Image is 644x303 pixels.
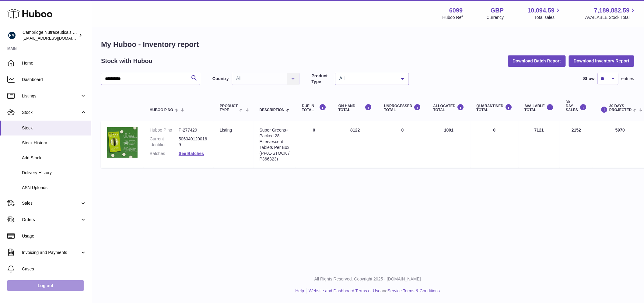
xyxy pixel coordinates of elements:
[427,121,471,168] td: 1001
[302,104,326,112] div: DUE IN TOTAL
[22,140,86,146] span: Stock History
[101,40,634,49] h1: My Huboo - Inventory report
[96,276,639,282] p: All Rights Reserved. Copyright 2025 - [DOMAIN_NAME]
[22,125,86,131] span: Stock
[527,6,562,20] a: 10,094.59 Total sales
[150,108,173,112] span: Huboo P no
[585,6,637,20] a: 7,189,882.59 AVAILABLE Stock Total
[7,280,84,291] a: Log out
[609,104,632,112] span: 30 DAYS PROJECTED
[433,104,464,112] div: ALLOCATED Total
[260,108,285,112] span: Description
[566,100,587,112] div: 30 DAY SALES
[378,121,427,168] td: 0
[338,76,397,82] span: All
[534,15,562,20] span: Total sales
[101,57,152,65] h2: Stock with Huboo
[22,60,86,66] span: Home
[22,110,80,115] span: Stock
[23,36,89,41] span: [EMAIL_ADDRESS][DOMAIN_NAME]
[22,77,86,83] span: Dashboard
[22,200,80,206] span: Sales
[306,288,440,294] li: and
[585,15,637,20] span: AVAILABLE Stock Total
[443,15,463,20] div: Huboo Ref
[22,170,86,176] span: Delivery History
[22,233,86,239] span: Usage
[107,127,138,158] img: product image
[493,128,496,132] span: 0
[338,104,372,112] div: ON HAND Total
[527,6,555,15] span: 10,094.59
[150,136,179,148] dt: Current identifier
[477,104,513,112] div: QUARANTINED Total
[332,121,378,168] td: 8122
[212,76,229,82] label: Country
[22,93,80,99] span: Listings
[384,104,421,112] div: UNPROCESSED Total
[22,155,86,161] span: Add Stock
[621,76,634,82] span: entries
[22,185,86,191] span: ASN Uploads
[220,104,238,112] span: Product Type
[23,30,77,41] div: Cambridge Nutraceuticals Ltd
[583,76,595,82] label: Show
[179,151,204,156] a: See Batches
[22,250,80,255] span: Invoicing and Payments
[150,127,179,133] dt: Huboo P no
[594,6,630,15] span: 7,189,882.59
[220,128,232,132] span: listing
[179,136,208,148] dd: 5060401200169
[487,15,504,20] div: Currency
[179,127,208,133] dd: P-277429
[449,6,463,15] strong: 6099
[296,121,332,168] td: 0
[525,104,554,112] div: AVAILABLE Total
[560,121,593,168] td: 2152
[491,6,504,15] strong: GBP
[312,73,332,85] label: Product Type
[296,288,304,293] a: Help
[260,127,290,162] div: Super Greens+ Packed 28 Effervescent Tablets Per Box (PF01-STOCK / P366323)
[309,288,380,293] a: Website and Dashboard Terms of Use
[22,266,86,272] span: Cases
[7,31,16,40] img: huboo@camnutra.com
[508,55,566,66] button: Download Batch Report
[150,151,179,157] dt: Batches
[519,121,560,168] td: 7121
[388,288,440,293] a: Service Terms & Conditions
[22,217,80,223] span: Orders
[569,55,634,66] button: Download Inventory Report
